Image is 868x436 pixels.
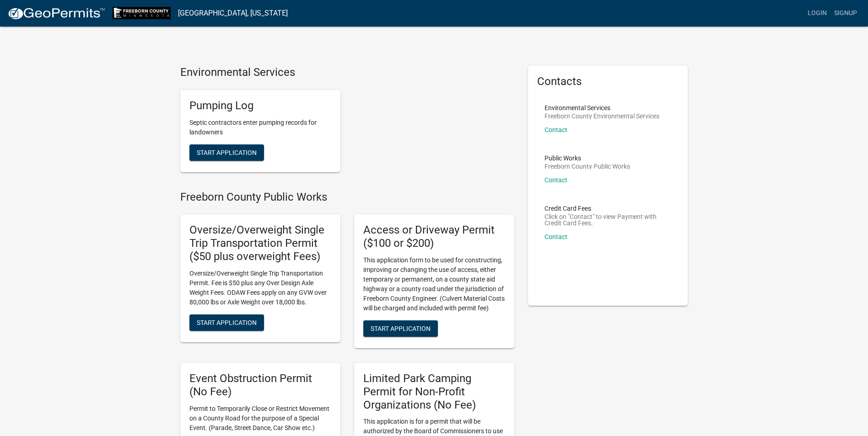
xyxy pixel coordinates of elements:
button: Start Application [189,314,264,331]
p: Septic contractors enter pumping records for landowners [189,118,331,137]
h5: Event Obstruction Permit (No Fee) [189,372,331,399]
p: Permit to Temporarily Close or Restrict Movement on a County Road for the purpose of a Special Ev... [189,404,331,433]
span: Start Application [197,319,257,326]
p: Oversize/Overweight Single Trip Transportation Permit. Fee is $50 plus any Over Design Axle Weigh... [189,269,331,307]
a: Contact [545,233,567,240]
a: Signup [830,5,861,22]
button: Start Application [189,144,264,161]
h5: Oversize/Overweight Single Trip Transportation Permit ($50 plus overweight Fees) [189,223,331,263]
a: Contact [545,176,567,184]
p: Credit Card Fees [545,205,672,212]
h5: Pumping Log [189,99,331,112]
p: This application form to be used for constructing, improving or changing the use of access, eithe... [363,255,505,313]
p: Environmental Services [545,105,659,111]
h4: Environmental Services [180,66,514,79]
a: [GEOGRAPHIC_DATA], [US_STATE] [178,5,288,21]
span: Start Application [371,324,431,332]
a: Contact [545,126,567,133]
p: Freeborn County Public Works [545,163,630,170]
p: Click on "Contact" to view Payment with Credit Card Fees. [545,213,672,226]
h5: Contacts [537,75,679,88]
h4: Freeborn County Public Works [180,191,514,204]
a: Login [804,5,830,22]
h5: Limited Park Camping Permit for Non-Profit Organizations (No Fee) [363,372,505,411]
img: Freeborn County, Minnesota [113,7,171,19]
p: Public Works [545,155,630,161]
h5: Access or Driveway Permit ($100 or $200) [363,223,505,250]
span: Start Application [197,149,257,156]
p: Freeborn County Environmental Services [545,113,659,119]
button: Start Application [363,320,438,337]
